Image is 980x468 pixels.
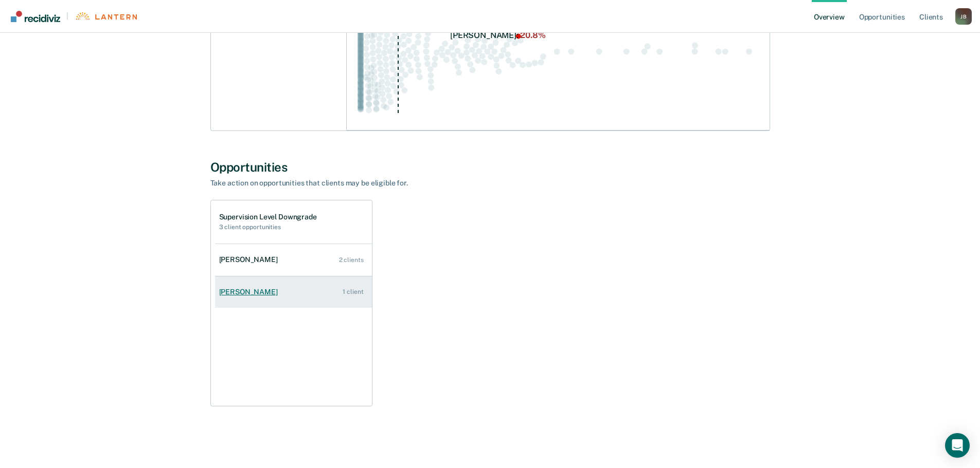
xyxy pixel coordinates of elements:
a: [PERSON_NAME] 2 clients [215,245,372,274]
div: [PERSON_NAME] [219,255,282,264]
div: [PERSON_NAME] [219,288,282,296]
button: Profile dropdown button [955,8,972,25]
div: J B [955,8,972,25]
div: Opportunities [210,160,770,175]
img: Lantern [75,12,137,20]
div: Take action on opportunities that clients may be eligible for. [210,179,571,188]
div: 2 clients [339,256,364,264]
span: | [60,12,75,21]
img: Recidiviz [11,11,60,22]
h2: 3 client opportunities [219,223,317,231]
h1: Supervision Level Downgrade [219,213,317,221]
a: [PERSON_NAME] 1 client [215,277,372,307]
div: 1 client [343,288,363,295]
div: Open Intercom Messenger [945,433,970,458]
